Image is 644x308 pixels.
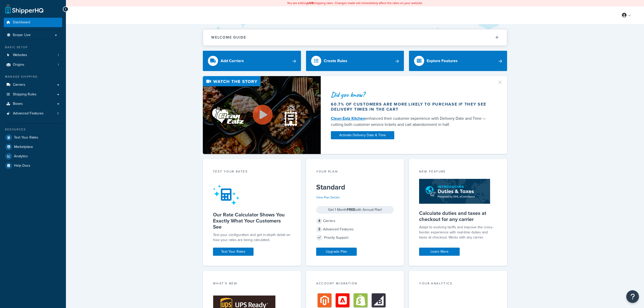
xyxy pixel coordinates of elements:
span: 3 [316,226,322,232]
div: Get 1 Month with Annual Plan! [316,206,394,214]
div: 60.7% of customers are more likely to purchase if they see delivery times in the cart [331,102,491,112]
span: Scope: Live [13,33,31,37]
a: View Plan Details [316,195,340,200]
span: Websites [13,53,27,57]
div: New Feature [419,169,497,175]
div: Test your rates [213,169,291,175]
span: 3 [57,111,59,116]
a: Carriers [4,80,62,90]
button: Welcome Guide [203,29,507,45]
a: Analytics [4,152,62,161]
div: Advanced Features [316,226,394,233]
a: Clean Eatz Kitchen [331,115,365,121]
span: Analytics [14,154,28,159]
span: 1 [58,53,59,57]
a: Add Carriers [203,51,301,71]
h5: Standard [316,183,394,191]
span: Dashboard [13,20,30,25]
h5: Calculate duties and taxes at checkout for any carrier [419,210,497,222]
a: Origins1 [4,60,62,70]
div: Account Migration [316,281,394,287]
span: 1 [58,63,59,67]
div: Explore Features [427,57,458,64]
a: Upgrade Plan [316,248,357,256]
span: Help Docs [14,164,30,168]
span: Shipping Rules [13,92,37,97]
a: Test Your Rates [213,248,254,256]
div: Did you know? [331,91,491,98]
a: Help Docs [4,161,62,170]
div: Your Analytics [419,281,497,287]
div: Add Carriers [221,57,244,64]
p: Adapt to evolving tariffs and improve the cross-border experience with real-time duties and taxes... [419,225,497,240]
span: Carriers [13,83,25,87]
a: Test Your Rates [4,133,62,142]
div: Resources [4,127,62,132]
li: Origins [4,60,62,70]
a: Create Rules [306,51,404,71]
h2: Welcome Guide [211,36,246,39]
div: Basic Setup [4,45,62,49]
span: Advanced Features [13,111,44,116]
li: Websites [4,50,62,60]
a: Boxes [4,99,62,109]
a: Websites1 [4,50,62,60]
li: Advanced Features [4,109,62,118]
span: 4 [316,218,322,224]
div: What's New [213,281,291,287]
a: Learn More [419,248,460,256]
div: enhanced their customer experience with Delivery Date and Time — cutting both customer service ti... [331,115,491,128]
span: Marketplace [14,145,33,149]
div: Test your configuration and get in-depth detail on how your rates are being calculated. [213,232,291,243]
span: Boxes [13,102,23,106]
a: Dashboard [4,18,62,27]
span: Test Your Rates [14,135,38,140]
span: Origins [13,63,24,67]
div: Create Rules [324,57,347,64]
h5: Our Rate Calculator Shows You Exactly What Your Customers See [213,212,291,230]
a: Marketplace [4,142,62,151]
a: Advanced Features3 [4,109,62,118]
b: LIVE [308,1,314,5]
strong: FREE [347,207,355,212]
div: Manage Shipping [4,75,62,79]
a: Explore Features [409,51,507,71]
div: Priority Support [316,234,394,241]
a: Activate Delivery Date & Time [331,131,394,139]
div: Your Plan [316,169,394,175]
img: Video thumbnail [203,76,321,154]
a: Shipping Rules [4,90,62,99]
div: Carriers [316,217,394,225]
button: Open Resource Center [626,290,639,303]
